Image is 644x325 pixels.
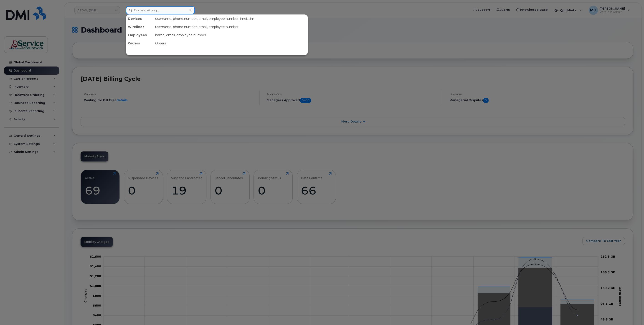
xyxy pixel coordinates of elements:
[153,15,308,23] div: username, phone number, email, employee number, imei, sim
[153,39,308,47] div: Orders
[126,15,153,23] div: Devices
[153,31,308,39] div: name, email, employee number
[126,39,153,47] div: Orders
[126,31,153,39] div: Employees
[126,23,153,31] div: Wirelines
[153,23,308,31] div: username, phone number, email, employee number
